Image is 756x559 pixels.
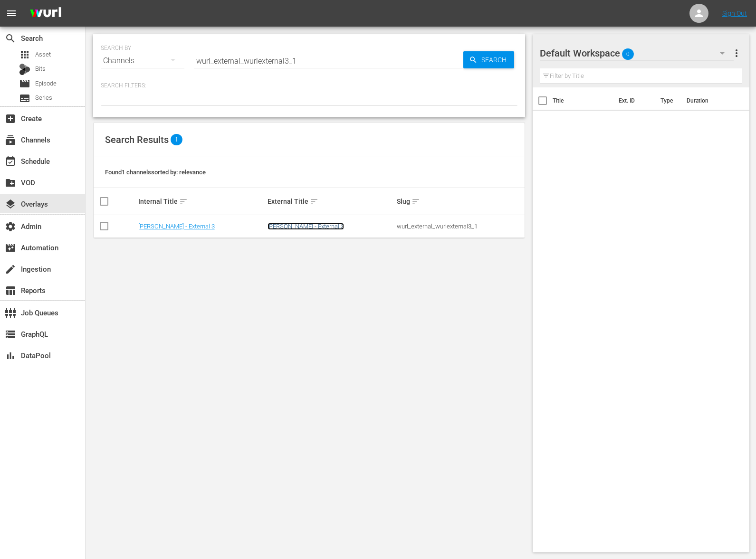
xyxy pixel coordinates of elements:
[731,42,742,65] button: more_vert
[105,134,169,145] span: Search Results
[5,199,16,210] span: Overlays
[35,93,52,103] span: Series
[171,134,182,145] span: 1
[5,242,16,254] span: Automation
[138,223,215,230] a: [PERSON_NAME] - External 3
[622,44,634,64] span: 0
[553,87,613,114] th: Title
[35,50,51,59] span: Asset
[540,40,734,66] div: Default Workspace
[681,87,738,114] th: Duration
[5,264,16,275] span: Ingestion
[5,177,16,189] span: VOD
[5,350,16,361] span: DataPool
[101,47,184,74] div: Channels
[5,221,16,232] span: Admin
[179,197,188,206] span: sort
[397,223,523,230] div: wurl_external_wurlexternal3_1
[5,285,16,296] span: Reports
[411,197,420,206] span: sort
[19,78,30,89] span: Episode
[19,64,30,75] div: Bits
[5,134,16,146] span: Channels
[35,79,57,88] span: Episode
[6,8,17,19] span: menu
[613,87,655,114] th: Ext. ID
[397,196,523,207] div: Slug
[463,51,514,68] button: Search
[655,87,681,114] th: Type
[19,93,30,104] span: Series
[19,49,30,60] span: Asset
[101,82,517,90] p: Search Filters:
[5,307,16,319] span: Job Queues
[138,196,265,207] div: Internal Title
[5,329,16,340] span: GraphQL
[5,33,16,44] span: Search
[731,47,742,59] span: more_vert
[268,196,394,207] div: External Title
[5,156,16,167] span: Schedule
[5,113,16,124] span: Create
[268,223,344,230] a: [PERSON_NAME] - External 3
[105,169,206,176] span: Found 1 channels sorted by: relevance
[478,51,514,68] span: Search
[23,2,68,25] img: ans4CAIJ8jUAAAAAAAAAAAAAAAAAAAAAAAAgQb4GAAAAAAAAAAAAAAAAAAAAAAAAJMjXAAAAAAAAAAAAAAAAAAAAAAAAgAT5G...
[35,64,46,74] span: Bits
[722,9,747,17] a: Sign Out
[310,197,318,206] span: sort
